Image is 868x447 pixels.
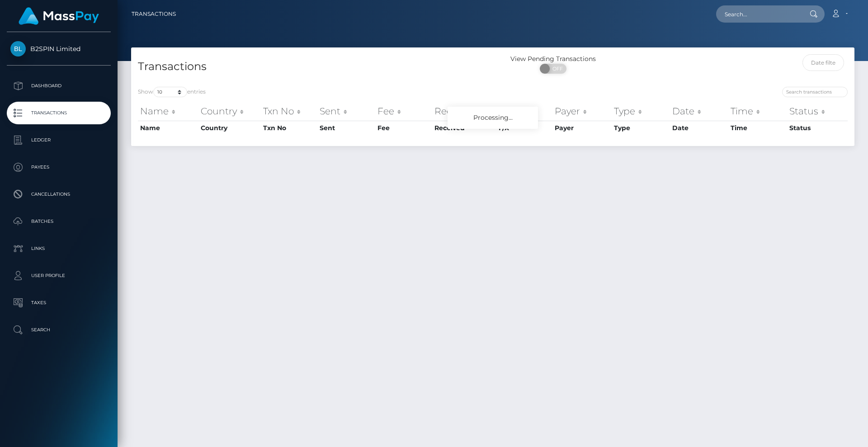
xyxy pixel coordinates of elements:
p: User Profile [10,269,107,282]
a: Transactions [132,5,176,24]
th: Type [612,102,670,120]
th: Received [432,102,496,120]
img: B2SPIN Limited [10,41,26,56]
th: F/X [496,102,552,120]
label: Show entries [138,87,206,97]
p: Payees [10,160,107,174]
div: Processing... [448,107,538,129]
th: Payer [552,121,612,135]
p: Search [10,323,107,337]
th: Fee [375,121,432,135]
p: Dashboard [10,79,107,93]
p: Taxes [10,296,107,310]
a: Links [7,237,111,260]
th: Date [670,102,728,120]
a: Transactions [7,102,111,124]
a: Cancellations [7,183,111,206]
th: Txn No [261,102,317,120]
th: Country [198,102,261,120]
input: Search transactions [782,87,848,97]
p: Links [10,242,107,255]
th: Status [787,102,848,120]
th: Payer [552,102,612,120]
th: Time [728,121,787,135]
th: Status [787,121,848,135]
img: MassPay Logo [19,7,99,25]
a: Ledger [7,129,111,151]
th: Name [138,121,198,135]
p: Cancellations [10,188,107,201]
input: Search... [716,5,801,23]
input: Date filter [802,54,844,71]
p: Transactions [10,106,107,120]
th: Received [432,121,496,135]
a: User Profile [7,264,111,287]
th: Type [612,121,670,135]
th: Sent [317,102,375,120]
span: B2SPIN Limited [7,45,111,53]
a: Dashboard [7,75,111,97]
th: Txn No [261,121,317,135]
span: OFF [545,64,567,74]
a: Payees [7,156,111,179]
a: Batches [7,210,111,233]
p: Batches [10,215,107,228]
a: Search [7,319,111,341]
th: Country [198,121,261,135]
a: Taxes [7,292,111,314]
th: Name [138,102,198,120]
p: Ledger [10,133,107,147]
th: Date [670,121,728,135]
th: Sent [317,121,375,135]
h4: Transactions [138,59,486,75]
th: Fee [375,102,432,120]
div: View Pending Transactions [493,54,613,64]
th: Time [728,102,787,120]
select: Showentries [153,87,187,97]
